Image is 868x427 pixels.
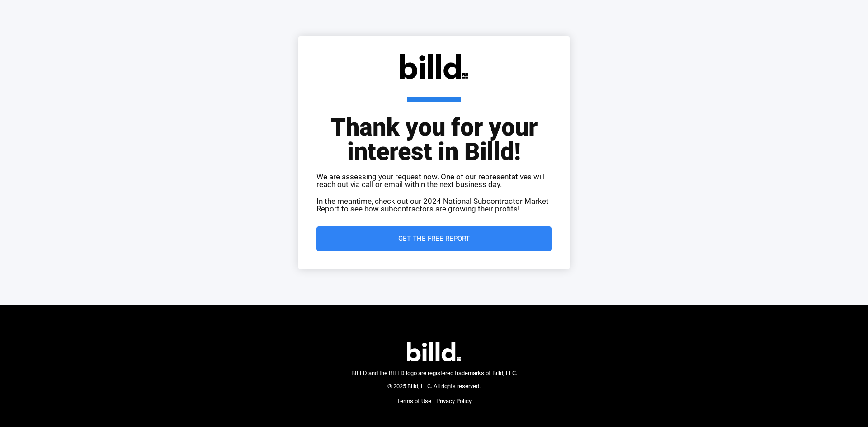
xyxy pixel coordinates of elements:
[316,97,552,164] h1: Thank you for your interest in Billd!
[351,370,517,389] span: BILLD and the BILLD logo are registered trademarks of Billd, LLC. © 2025 Billd, LLC. All rights r...
[397,397,431,406] a: Terms of Use
[316,226,552,251] a: Get the Free Report
[398,235,470,242] span: Get the Free Report
[316,197,552,213] p: In the meantime, check out our 2024 National Subcontractor Market Report to see how subcontractor...
[397,397,472,406] nav: Menu
[316,173,552,188] p: We are assessing your request now. One of our representatives will reach out via call or email wi...
[436,397,472,406] a: Privacy Policy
